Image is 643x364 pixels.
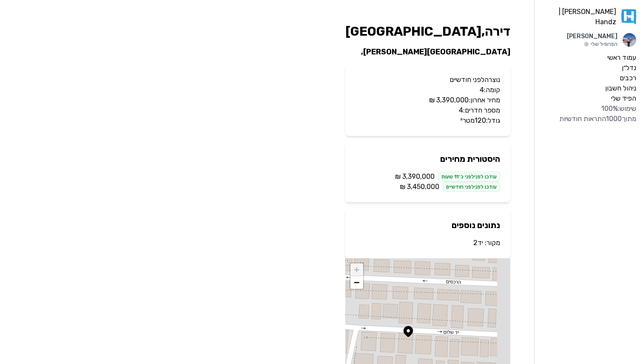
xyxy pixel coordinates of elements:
div: שימוש: 100 % מתוך 1000 התראות חודשיות [541,104,636,124]
p: מקור: [356,238,500,248]
a: הפיד שלי [541,93,636,104]
a: Zoom in [350,263,363,276]
label: נדל״ן [622,63,636,73]
label: רכבים [620,73,636,83]
h2: נתונים נוספים [356,219,500,231]
div: עודכן לפני לפני כ־11 שעות [438,172,500,182]
span: ‏3,450,000 ‏₪ [400,182,439,192]
p: קומה: 4 [356,85,500,95]
a: [PERSON_NAME] | Handz [541,7,636,27]
img: תמונת פרופיל [623,33,636,47]
h1: דירה , [GEOGRAPHIC_DATA] [345,24,510,39]
a: רכבים [541,73,636,83]
h2: [GEOGRAPHIC_DATA][PERSON_NAME] , [345,46,510,58]
a: עמוד ראשי [541,53,636,63]
a: תמונת פרופיל[PERSON_NAME]הפרופיל שלי [541,32,636,48]
p: גודל: 120 מטר² [356,116,500,126]
h2: היסטורית מחירים [356,153,500,165]
span: − [354,277,359,288]
a: יד2 [473,239,483,247]
a: נדל״ן [541,63,636,73]
div: עודכן לפני לפני חודשיים [443,182,500,192]
p: נוצרה לפני חודשיים [356,75,500,85]
p: מחיר אחרון: ‏3,390,000 ‏₪ [356,95,500,105]
label: הפיד שלי [611,93,636,104]
p: מספר חדרים: 4 [356,105,500,116]
label: ניהול חשבון [605,83,636,93]
p: [PERSON_NAME] [567,32,617,41]
img: Marker [402,325,415,338]
a: ניהול חשבון [541,83,636,93]
a: Zoom out [350,276,363,289]
label: עמוד ראשי [607,53,636,63]
span: ‏3,390,000 ‏₪ [395,172,435,182]
p: הפרופיל שלי [567,41,617,48]
span: + [354,264,359,275]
